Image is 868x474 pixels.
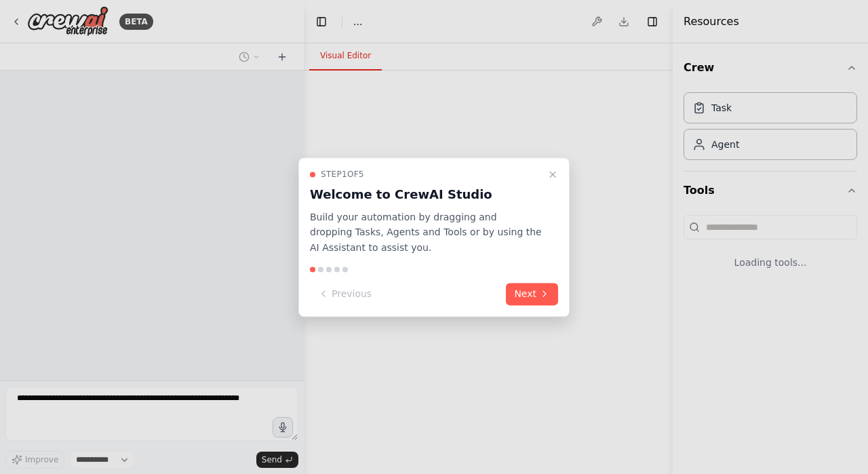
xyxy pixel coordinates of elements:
span: Step 1 of 5 [321,169,364,180]
h3: Welcome to CrewAI Studio [310,185,542,204]
button: Next [506,283,558,305]
button: Previous [310,283,380,305]
p: Build your automation by dragging and dropping Tasks, Agents and Tools or by using the AI Assista... [310,210,542,256]
button: Hide left sidebar [312,12,331,31]
button: Close walkthrough [545,166,561,182]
